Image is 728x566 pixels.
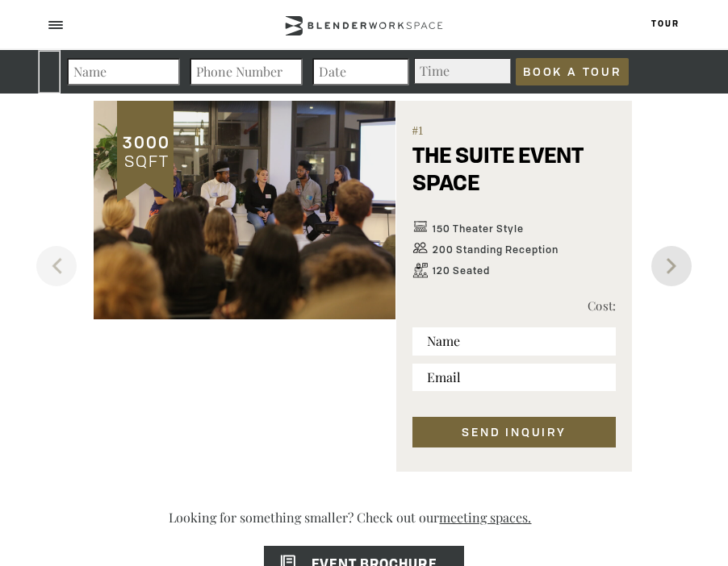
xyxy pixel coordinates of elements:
[190,58,303,85] input: Phone Number
[651,20,680,28] a: Tour
[514,296,616,315] p: Cost:
[651,246,692,286] button: Next
[121,150,169,172] span: SQFT
[433,223,524,235] span: 150 Theater Style
[433,265,490,277] span: 120 Seated
[36,246,77,286] button: Previous
[412,125,616,143] span: #1
[412,144,616,215] h5: THE SUITE EVENT SPACE
[36,509,692,542] p: Looking for something smaller? Check out our
[121,131,170,153] span: 3000
[433,244,559,256] span: 200 Standing Reception
[312,58,409,85] input: Date
[67,58,180,85] input: Name
[412,417,616,447] button: SEND INQUIRY
[412,327,616,355] input: Name
[412,364,616,391] input: Email
[516,58,629,85] input: Book a Tour
[437,360,728,566] iframe: Chat Widget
